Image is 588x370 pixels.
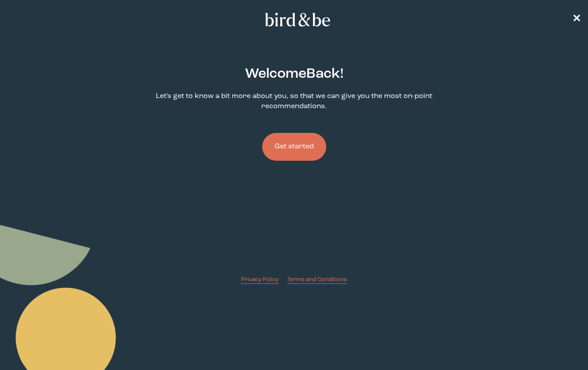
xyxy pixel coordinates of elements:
[572,12,581,27] a: ✕
[245,64,343,84] h2: Welcome Back !
[241,277,279,283] span: Privacy Policy
[241,276,279,284] a: Privacy Policy
[287,277,347,283] span: Terms and Conditions
[287,276,347,284] a: Terms and Conditions
[262,133,326,161] button: Get started
[262,119,326,175] a: Get started
[154,91,434,112] p: Let's get to know a bit more about you, so that we can give you the most on-point recommendations.
[544,328,579,361] iframe: Gorgias live chat messenger
[572,14,581,25] span: ✕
